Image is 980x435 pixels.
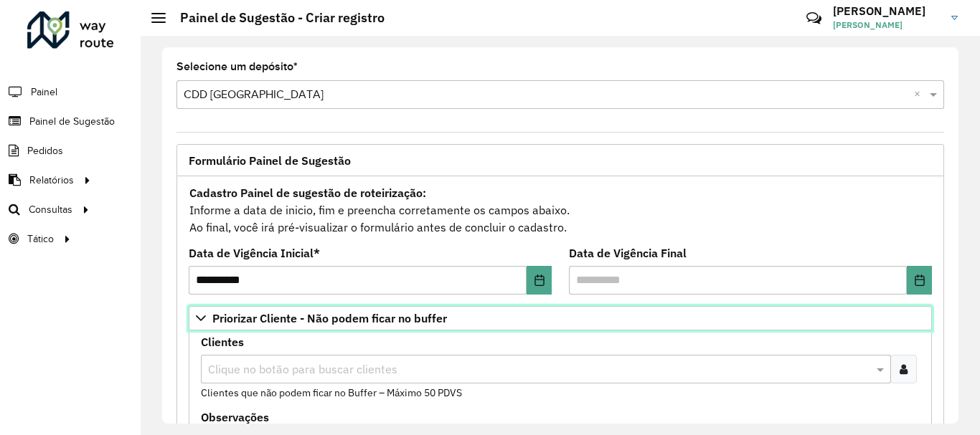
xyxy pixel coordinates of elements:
[166,10,385,26] h2: Painel de Sugestão - Criar registro
[201,333,244,350] label: Clientes
[189,186,426,200] strong: Cadastro Painel de sugestão de roteirização:
[189,183,932,236] div: Informe a data de inicio, fim e preencha corretamente os campos abaixo. Ao final, você irá pré-vi...
[176,58,298,75] label: Selecione um depósito
[201,408,269,426] label: Observações
[914,86,926,103] span: Clear all
[212,312,447,324] span: Priorizar Cliente - Não podem ficar no buffer
[527,266,552,295] button: Choose Date
[189,244,320,262] label: Data de Vigência Inicial
[27,143,63,158] span: Pedidos
[201,386,462,399] small: Clientes que não podem ficar no Buffer – Máximo 50 PDVS
[29,202,72,217] span: Consultas
[907,266,932,295] button: Choose Date
[31,85,57,100] span: Painel
[29,173,74,188] span: Relatórios
[29,114,115,129] span: Painel de Sugestão
[798,3,829,34] a: Contato Rápido
[569,244,687,262] label: Data de Vigência Final
[833,4,941,18] h3: [PERSON_NAME]
[833,19,941,32] span: [PERSON_NAME]
[189,155,351,166] span: Formulário Painel de Sugestão
[27,231,54,247] span: Tático
[189,306,932,330] a: Priorizar Cliente - Não podem ficar no buffer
